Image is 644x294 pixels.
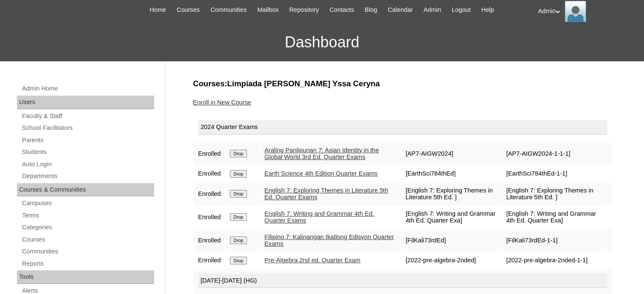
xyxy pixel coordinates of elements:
input: Drop [230,170,246,178]
a: Courses [21,234,154,245]
td: Enrolled [194,229,225,252]
a: Parents [21,135,154,146]
span: Logout [452,5,471,15]
span: Courses [177,5,200,15]
span: Communities [210,5,247,15]
td: [EarthSci784thEd] [401,166,501,182]
td: Enrolled [194,206,225,228]
div: Users [17,96,154,109]
a: Courses [172,5,204,15]
img: Admin Homeschool Global [565,1,586,22]
div: Admin [538,1,636,22]
span: Admin [423,5,441,15]
a: Departments [21,171,154,181]
input: Drop [230,150,246,157]
a: Campuses [21,198,154,209]
div: Tools [17,270,154,284]
a: School Facilitators [21,123,154,133]
span: Blog [365,5,377,15]
a: Communities [206,5,251,15]
a: Reports [21,258,154,269]
a: Students [21,147,154,157]
td: [English 7: Exploring Themes in Literature 5th Ed. ] [502,183,602,205]
input: Drop [230,236,246,244]
div: Courses & Communities [17,183,154,197]
td: [2022-pre-algebra-2nded] [401,253,501,269]
span: Help [481,5,494,15]
h3: Dashboard [4,23,640,61]
td: Enrolled [194,253,225,269]
span: Calendar [388,5,413,15]
td: Enrolled [194,183,225,205]
a: Faculty & Staff [21,111,154,121]
a: Auto Login [21,159,154,170]
a: Enroll in New Course [193,99,252,106]
a: Calendar [384,5,417,15]
a: English 7: Writing and Grammar 4th Ed. Quarter Exams [265,210,374,224]
a: Logout [448,5,475,15]
div: 2024 Quarter Exams [198,120,607,135]
a: Mailbox [253,5,283,15]
td: [FilKali73rdEd-1-1] [502,229,602,252]
span: Contacts [329,5,354,15]
td: Enrolled [194,166,225,182]
td: [AP7-AIGW2024-1-1-1] [502,143,602,165]
div: [DATE]-[DATE] (HG) [198,274,607,288]
a: Contacts [325,5,358,15]
td: [English 7: Writing and Grammar 4th Ed. Quarter Exa] [502,206,602,228]
a: Home [145,5,170,15]
a: Admin Home [21,83,154,94]
a: Help [477,5,498,15]
a: Filipino 7: Kalinangan Ikatlong Edisyon Quarter Exams [265,234,394,247]
input: Drop [230,190,246,198]
input: Drop [230,213,246,221]
td: Enrolled [194,143,225,165]
a: Pre-Algebra 2nd ed. Quarter Exam [265,257,360,264]
a: Terms [21,210,154,221]
a: Admin [419,5,445,15]
input: Drop [230,257,246,264]
td: [AP7-AIGW2024] [401,143,501,165]
a: Earth Science 4th Edition Quarter Exams [265,170,378,177]
a: Araling Panlipunan 7: Asian Identity in the Global World 3rd Ed. Quarter Exams [265,147,379,161]
a: English 7: Exploring Themes in Literature 5th Ed. Quarter Exams [265,187,388,201]
span: Mailbox [257,5,279,15]
h3: Courses:Limpiada [PERSON_NAME] Yssa Ceryna [193,78,612,89]
span: Repository [289,5,319,15]
a: Communities [21,246,154,257]
td: [English 7: Exploring Themes in Literature 5th Ed. ] [401,183,501,205]
td: [EarthSci784thEd-1-1] [502,166,602,182]
a: Blog [360,5,381,15]
td: [English 7: Writing and Grammar 4th Ed. Quarter Exa] [401,206,501,228]
td: [FilKali73rdEd] [401,229,501,252]
a: Repository [285,5,323,15]
a: Categories [21,222,154,233]
td: [2022-pre-algebra-2nded-1-1] [502,253,602,269]
span: Home [149,5,166,15]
